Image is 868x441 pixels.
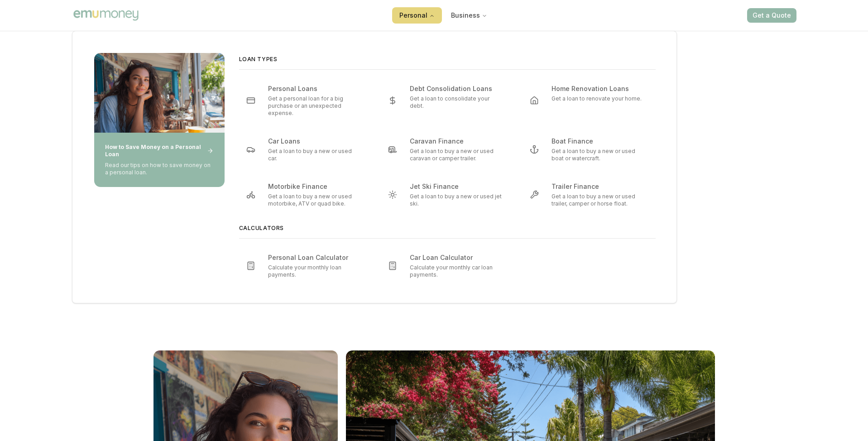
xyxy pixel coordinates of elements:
[410,253,482,262] div: Car Loan Calculator
[268,137,309,146] div: Car Loans
[72,9,140,22] img: Emu Money
[268,95,361,117] p: Get a personal loan for a big purchase or an unexpected expense.
[239,225,284,231] strong: Calculators
[381,133,513,166] a: Caravan FinanceGet a loan to buy a new or used caravan or camper trailer.
[94,53,225,133] img: placeholder
[410,137,473,146] div: Caravan Finance
[523,178,655,211] a: Trailer FinanceGet a loan to buy a new or used trailer, camper or horse float.
[381,249,513,282] a: Car Loan CalculatorCalculate your monthly car loan payments.
[381,81,513,120] a: Debt Consolidation LoansGet a loan to consolidate your debt.
[551,193,644,207] p: Get a loan to buy a new or used trailer, camper or horse float.
[72,31,677,304] div: Personal
[551,137,602,146] div: Boat Finance
[551,95,642,102] p: Get a loan to renovate your home.
[268,182,336,191] div: Motorbike Finance
[268,253,357,262] div: Personal Loan Calculator
[268,84,326,93] div: Personal Loans
[268,148,361,162] p: Get a loan to buy a new or used car.
[410,95,503,110] p: Get a loan to consolidate your debt.
[105,162,214,176] p: Read our tips on how to save money on a personal loan.
[239,133,372,166] a: Car LoansGet a loan to buy a new or used car.
[268,264,361,278] p: Calculate your monthly loan payments.
[410,84,501,93] div: Debt Consolidation Loans
[239,249,372,282] a: Personal Loan CalculatorCalculate your monthly loan payments.
[105,144,214,158] div: How to Save Money on a Personal Loan
[239,56,278,62] strong: Loan Types
[410,193,503,207] p: Get a loan to buy a new or used jet ski.
[239,178,372,211] a: Motorbike FinanceGet a loan to buy a new or used motorbike, ATV or quad bike.
[523,81,655,120] a: Home Renovation LoansGet a loan to renovate your home.
[410,264,503,278] p: Calculate your monthly car loan payments.
[523,133,655,166] a: Boat FinanceGet a loan to buy a new or used boat or watercraft.
[551,84,638,93] div: Home Renovation Loans
[551,182,608,191] div: Trailer Finance
[747,8,796,23] button: Get a Quote
[381,178,513,211] a: Jet Ski FinanceGet a loan to buy a new or used jet ski.
[444,7,494,24] button: Business
[239,81,372,120] a: Personal LoansGet a personal loan for a big purchase or an unexpected expense.
[268,193,361,207] p: Get a loan to buy a new or used motorbike, ATV or quad bike.
[551,148,644,162] p: Get a loan to buy a new or used boat or watercraft.
[410,148,503,162] p: Get a loan to buy a new or used caravan or camper trailer.
[94,53,225,282] a: placeholderHow to Save Money on a Personal LoanRead our tips on how to save money on a personal l...
[392,7,442,24] button: Personal
[410,182,468,191] div: Jet Ski Finance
